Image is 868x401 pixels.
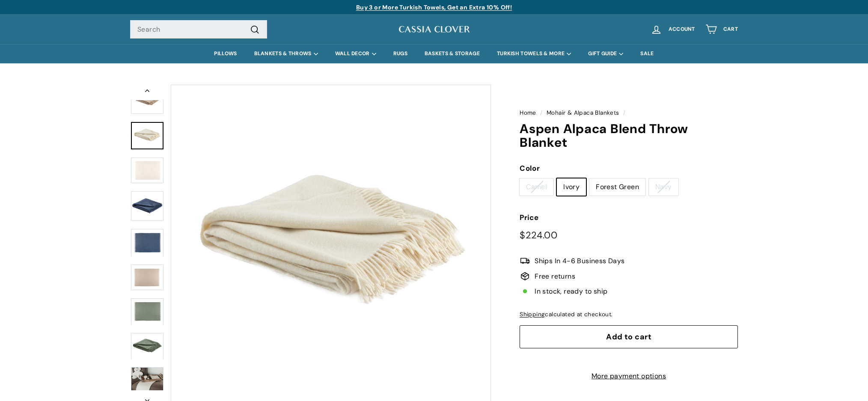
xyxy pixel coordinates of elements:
button: Add to cart [520,325,738,348]
a: Aspen Alpaca Blend Throw Blanket [131,264,163,290]
label: Forest Green [589,178,645,196]
span: Add to cart [606,332,651,342]
summary: WALL DECOR [327,44,385,63]
a: Account [645,17,700,42]
div: Primary [113,44,755,63]
span: In stock, ready to ship [535,286,607,297]
a: Home [520,109,536,116]
span: / [538,109,544,116]
img: Aspen Alpaca Blend Throw Blanket [131,264,163,290]
input: Search [130,20,267,39]
a: Mohair & Alpaca Blankets [547,109,619,116]
img: Aspen Alpaca Blend Throw Blanket [131,229,163,257]
a: RUGS [385,44,416,63]
span: Ships In 4-6 Business Days [535,255,624,267]
a: Cart [700,17,743,42]
button: Previous [130,85,164,100]
a: Shipping [520,311,545,318]
a: SALE [632,44,662,63]
span: Cart [723,27,738,32]
div: calculated at checkout. [520,310,738,319]
label: Navy [649,178,678,196]
nav: breadcrumbs [520,108,738,118]
img: Aspen Alpaca Blend Throw Blanket [131,157,163,184]
a: More payment options [520,371,738,382]
summary: GIFT GUIDE [580,44,632,63]
label: Price [520,212,738,223]
img: Aspen Alpaca Blend Throw Blanket [131,191,163,221]
a: BASKETS & STORAGE [416,44,488,63]
img: Aspen Alpaca Blend Throw Blanket [131,298,163,325]
label: Color [520,163,738,174]
a: PILLOWS [205,44,245,63]
a: Aspen Alpaca Blend Throw Blanket [131,122,163,149]
label: Camel [520,178,553,196]
a: Buy 3 or More Turkish Towels, Get an Extra 10% Off! [356,3,512,11]
span: / [621,109,627,116]
span: Account [669,27,695,32]
span: $224.00 [520,229,557,241]
span: Free returns [535,271,575,282]
summary: TURKISH TOWELS & MORE [488,44,580,63]
summary: BLANKETS & THROWS [246,44,327,63]
h1: Aspen Alpaca Blend Throw Blanket [520,122,738,150]
label: Ivory [557,178,586,196]
img: Aspen Alpaca Blend Throw Blanket [131,333,163,359]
